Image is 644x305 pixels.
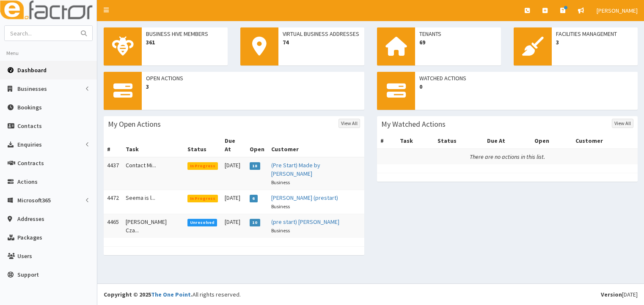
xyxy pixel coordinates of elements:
span: 0 [419,82,633,91]
td: Seema is l... [122,190,184,214]
strong: Copyright © 2025 . [104,291,193,298]
a: (Pre Start) Made by [PERSON_NAME] [271,161,320,177]
th: Due At [484,133,531,149]
small: Business [271,203,290,210]
td: 4437 [104,157,122,190]
b: Version [601,291,622,298]
th: Status [184,133,222,157]
span: Business Hive Members [146,30,223,38]
th: Open [531,133,572,149]
a: (pre start) [PERSON_NAME] [271,218,339,226]
span: Virtual Business Addresses [283,30,360,38]
th: Task [396,133,435,149]
span: Actions [17,178,38,185]
span: Open Actions [146,74,360,82]
span: Watched Actions [419,74,633,82]
span: In Progress [187,195,218,202]
span: Dashboard [17,66,47,74]
span: Unresolved [187,219,217,226]
h3: My Watched Actions [381,120,446,128]
span: Contacts [17,122,42,130]
th: Task [122,133,184,157]
td: [PERSON_NAME] Cza... [122,214,184,238]
span: [PERSON_NAME] [597,7,638,14]
span: Users [17,252,32,260]
footer: All rights reserved. [97,283,644,305]
span: 3 [146,82,360,91]
th: Open [246,133,268,157]
small: Business [271,179,290,185]
a: [PERSON_NAME] (prestart) [271,194,338,202]
a: View All [339,119,360,128]
span: Facilities Management [556,30,633,38]
a: View All [612,119,633,128]
span: 361 [146,38,223,46]
th: Status [434,133,483,149]
td: [DATE] [221,190,246,214]
span: Bookings [17,103,42,111]
span: 10 [250,219,260,226]
span: Packages [17,234,42,241]
span: In Progress [187,162,218,170]
div: [DATE] [601,290,638,299]
span: 74 [283,38,360,46]
span: Businesses [17,85,47,93]
h3: My Open Actions [108,120,161,128]
th: Customer [268,133,364,157]
span: Support [17,271,39,278]
th: # [104,133,122,157]
th: # [377,133,396,149]
td: 4472 [104,190,122,214]
span: Contracts [17,159,44,167]
td: Contact Mi... [122,157,184,190]
span: 3 [556,38,633,46]
input: Search... [5,26,76,41]
span: Enquiries [17,141,42,148]
th: Customer [572,133,638,149]
th: Due At [221,133,246,157]
span: 6 [250,195,258,202]
td: [DATE] [221,214,246,238]
a: The One Point [151,291,191,298]
span: 18 [250,162,260,170]
td: [DATE] [221,157,246,190]
td: 4465 [104,214,122,238]
span: Addresses [17,215,44,223]
span: 69 [419,38,497,46]
small: Business [271,227,290,234]
span: Tenants [419,30,497,38]
span: Microsoft365 [17,196,51,204]
i: There are no actions in this list. [470,153,545,161]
